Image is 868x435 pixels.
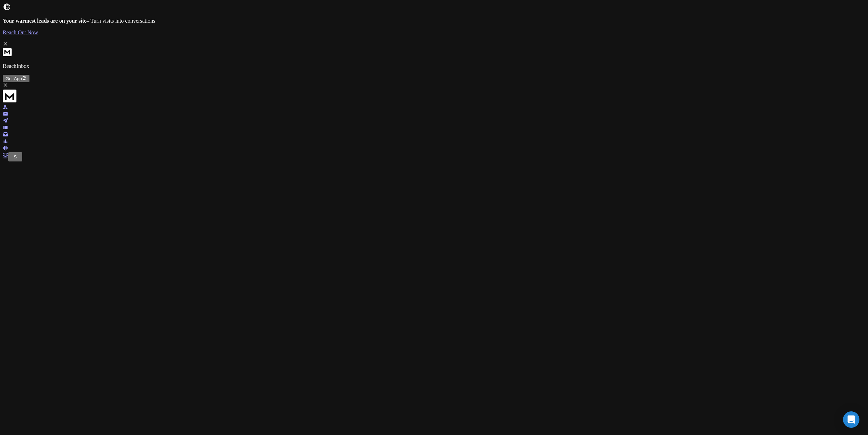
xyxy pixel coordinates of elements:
[11,153,20,160] button: S
[3,63,865,69] p: ReachInbox
[3,18,86,24] strong: Your warmest leads are on your site
[8,152,22,161] button: S
[3,29,865,36] a: Reach Out Now
[3,18,865,24] p: – Turn visits into conversations
[843,411,859,428] div: Open Intercom Messenger
[3,89,16,103] img: logo
[3,75,29,82] button: Get App
[14,154,17,159] span: S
